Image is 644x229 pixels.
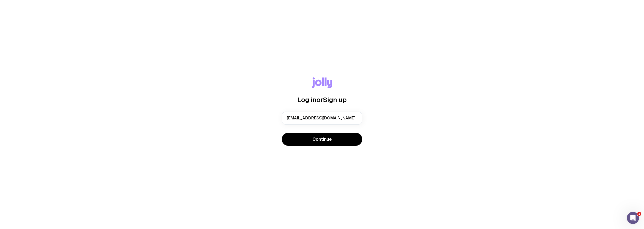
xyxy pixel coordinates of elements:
span: 1 [637,212,641,216]
input: you@email.com [282,112,362,125]
span: or [316,96,323,103]
iframe: Intercom live chat [627,212,639,224]
button: Continue [282,133,362,146]
span: Log in [297,96,316,103]
span: Continue [312,136,332,142]
span: Sign up [323,96,347,103]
